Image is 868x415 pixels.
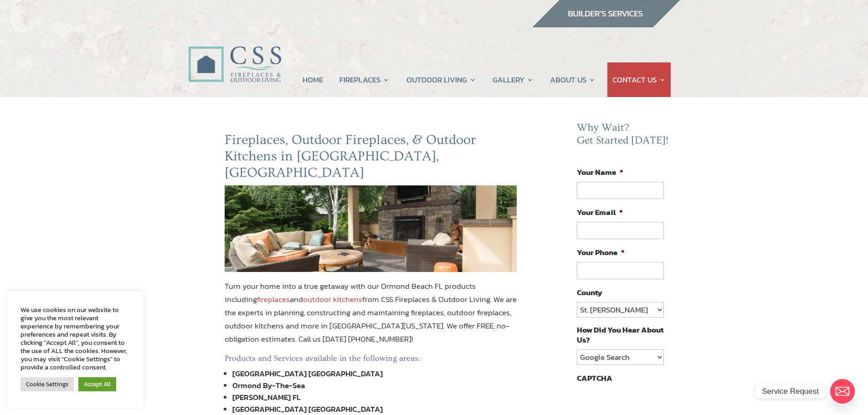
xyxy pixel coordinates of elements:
[577,122,671,151] h2: Why Wait? Get Started [DATE]!
[225,280,517,354] p: Turn your home into a true getaway with our Ormond Beach FL products including and from CSS Firep...
[577,287,602,297] label: County
[21,377,74,391] a: Cookie Settings
[225,354,517,368] h5: Products and Services available in the following areas:
[493,62,534,97] a: GALLERY
[303,293,362,305] a: outdoor kitchens
[577,373,612,383] label: CAPTCHA
[257,293,290,305] a: fireplaces
[232,379,517,391] li: Ormond By-The-Sea
[21,306,130,371] div: We use cookies on our website to give you the most relevant experience by remembering your prefer...
[232,391,517,403] li: [PERSON_NAME] FL
[577,167,623,177] label: Your Name
[225,185,517,272] img: ormond-beach-fl
[830,379,855,404] a: Email
[232,368,517,379] li: [GEOGRAPHIC_DATA] [GEOGRAPHIC_DATA]
[339,62,390,97] a: FIREPLACES
[188,21,281,87] img: CSS Fireplaces & Outdoor Living (Formerly Construction Solutions & Supply)- Jacksonville Ormond B...
[78,377,116,391] a: Accept All
[577,247,625,257] label: Your Phone
[550,62,596,97] a: ABOUT US
[532,19,680,31] a: builder services construction supply
[225,132,517,185] h2: Fireplaces, Outdoor Fireplaces, & Outdoor Kitchens in [GEOGRAPHIC_DATA], [GEOGRAPHIC_DATA]
[406,62,476,97] a: OUTDOOR LIVING
[303,62,323,97] a: HOME
[612,62,666,97] a: CONTACT US
[232,403,517,415] li: [GEOGRAPHIC_DATA] [GEOGRAPHIC_DATA]
[577,325,663,345] label: How Did You Hear About Us?
[577,207,623,217] label: Your Email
